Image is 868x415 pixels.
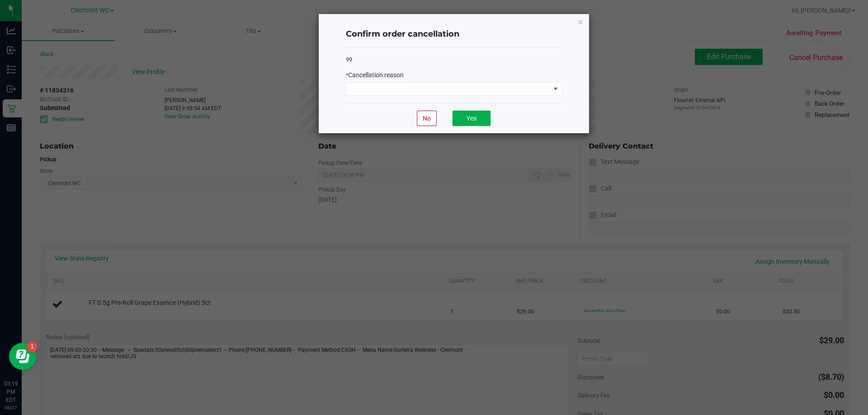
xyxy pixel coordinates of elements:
iframe: Resource center unread badge [27,341,38,352]
button: No [417,111,437,126]
h4: Confirm order cancellation [346,28,562,40]
span: Cancellation reason [348,71,404,79]
span: 99 [346,56,352,63]
button: Yes [453,111,491,126]
button: Close [577,16,584,27]
iframe: Resource center [9,343,36,370]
